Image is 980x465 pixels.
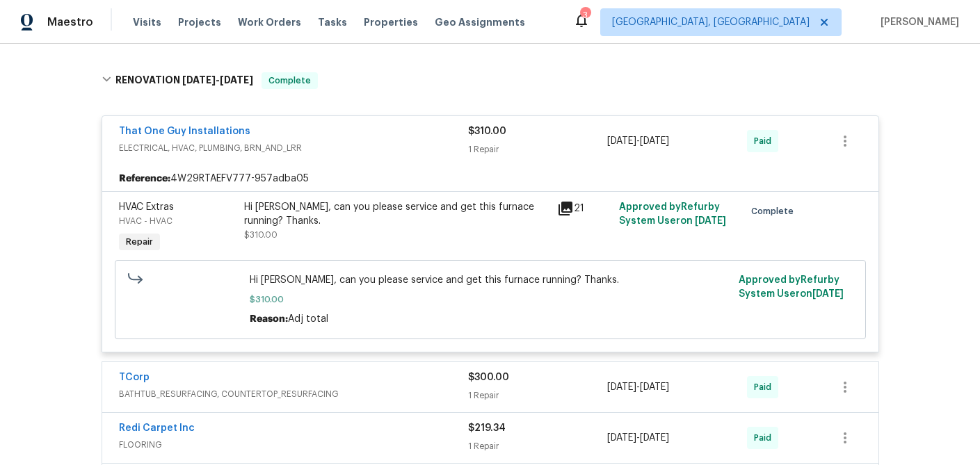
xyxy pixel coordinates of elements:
span: [PERSON_NAME] [875,15,959,29]
span: $310.00 [468,127,506,136]
span: Approved by Refurby System User on [739,275,844,299]
span: HVAC - HVAC [119,217,172,225]
span: - [607,380,669,394]
a: That One Guy Installations [119,127,250,136]
span: $300.00 [468,373,509,382]
span: Work Orders [238,15,301,29]
span: - [607,134,669,148]
div: 1 Repair [468,142,608,156]
b: Reference: [119,172,170,186]
span: $310.00 [250,293,730,307]
span: Repair [120,235,159,249]
span: [DATE] [220,75,253,85]
div: 4W29RTAEFV777-957adba05 [102,166,878,191]
span: Properties [364,15,418,29]
span: [DATE] [607,433,636,443]
span: Complete [263,74,316,88]
span: ELECTRICAL, HVAC, PLUMBING, BRN_AND_LRR [119,141,468,155]
span: [DATE] [640,382,669,392]
span: Paid [754,134,777,148]
span: [DATE] [695,216,726,226]
span: Tasks [318,17,347,27]
span: - [607,431,669,445]
span: Projects [178,15,221,29]
div: Hi [PERSON_NAME], can you please service and get this furnace running? Thanks. [244,200,549,228]
span: [DATE] [182,75,216,85]
span: FLOORING [119,438,468,452]
span: [DATE] [607,382,636,392]
div: 1 Repair [468,389,608,402]
div: RENOVATION [DATE]-[DATE]Complete [97,58,883,103]
span: $219.34 [468,423,506,433]
span: Geo Assignments [435,15,525,29]
a: TCorp [119,373,150,382]
span: Reason: [250,314,288,324]
div: 21 [557,200,611,217]
h6: RENOVATION [115,72,253,89]
span: - [182,75,253,85]
span: BATHTUB_RESURFACING, COUNTERTOP_RESURFACING [119,387,468,401]
span: Paid [754,431,777,445]
span: [DATE] [640,136,669,146]
span: Maestro [47,15,93,29]
span: HVAC Extras [119,202,174,212]
a: Redi Carpet Inc [119,423,195,433]
span: Approved by Refurby System User on [619,202,726,226]
div: 3 [580,8,590,22]
span: [GEOGRAPHIC_DATA], [GEOGRAPHIC_DATA] [612,15,810,29]
span: Complete [751,204,799,218]
div: 1 Repair [468,439,608,453]
span: $310.00 [244,231,278,239]
span: Adj total [288,314,328,324]
span: [DATE] [607,136,636,146]
span: [DATE] [812,289,844,299]
span: Paid [754,380,777,394]
span: [DATE] [640,433,669,443]
span: Hi [PERSON_NAME], can you please service and get this furnace running? Thanks. [250,273,730,287]
span: Visits [133,15,161,29]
